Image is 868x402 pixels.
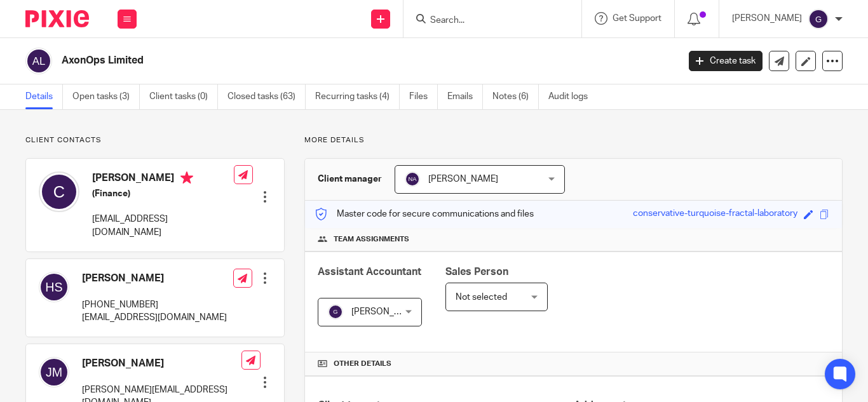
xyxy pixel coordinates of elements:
p: [PERSON_NAME] [732,12,802,25]
a: Emails [447,84,483,109]
a: Client tasks (0) [149,84,218,109]
a: Files [409,84,438,109]
p: Master code for secure communications and files [315,208,534,220]
a: Notes (6) [492,84,539,109]
p: [EMAIL_ADDRESS][DOMAIN_NAME] [82,311,227,324]
a: Audit logs [548,84,597,109]
p: Client contacts [25,135,285,145]
p: More details [304,135,843,145]
h2: AxonOps Limited [62,54,548,67]
a: Details [25,84,63,109]
span: Not selected [456,293,507,302]
img: svg%3E [25,48,52,74]
h5: (Finance) [92,187,234,200]
span: Sales Person [445,267,508,277]
i: Primary [180,171,193,184]
span: [PERSON_NAME] [428,175,498,184]
h4: [PERSON_NAME] [82,357,241,370]
span: Get Support [613,14,661,23]
img: svg%3E [808,9,829,29]
h4: [PERSON_NAME] [92,171,234,187]
span: Team assignments [334,234,409,245]
a: Create task [689,51,763,71]
a: Open tasks (3) [72,84,140,109]
img: svg%3E [39,357,69,387]
input: Search [429,15,543,27]
h4: [PERSON_NAME] [82,272,227,285]
img: svg%3E [39,272,69,302]
span: [PERSON_NAME] [351,307,421,316]
img: svg%3E [405,171,420,187]
h3: Client manager [318,173,382,185]
img: Pixie [25,10,89,27]
a: Recurring tasks (4) [315,84,400,109]
p: [PHONE_NUMBER] [82,298,227,311]
p: [EMAIL_ADDRESS][DOMAIN_NAME] [92,213,234,239]
a: Closed tasks (63) [227,84,306,109]
span: Other details [334,359,391,369]
img: svg%3E [39,171,79,212]
img: svg%3E [328,304,343,319]
span: Assistant Accountant [318,267,421,277]
div: conservative-turquoise-fractal-laboratory [633,207,797,222]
